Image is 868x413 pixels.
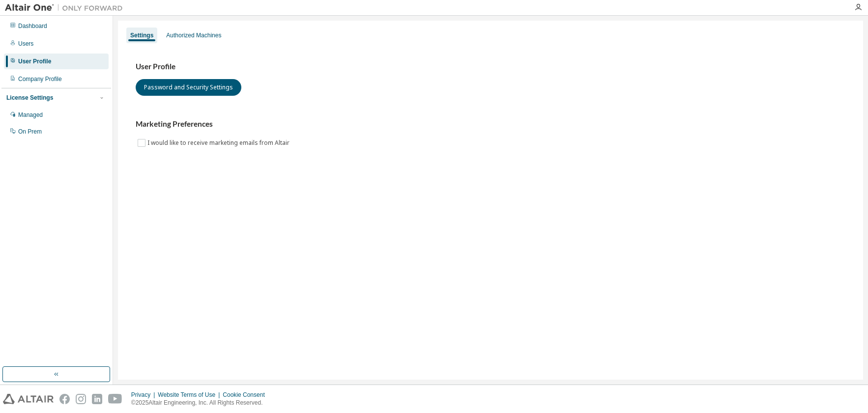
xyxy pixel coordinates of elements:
[5,3,128,13] img: Altair One
[136,62,845,72] h3: User Profile
[18,22,47,30] div: Dashboard
[108,394,122,404] img: youtube.svg
[92,394,102,404] img: linkedin.svg
[18,57,51,65] div: User Profile
[130,31,153,39] div: Settings
[136,119,845,129] h3: Marketing Preferences
[131,391,158,399] div: Privacy
[131,399,271,407] p: © 2025 Altair Engineering, Inc. All Rights Reserved.
[136,79,241,96] button: Password and Security Settings
[166,31,221,39] div: Authorized Machines
[158,391,223,399] div: Website Terms of Use
[223,391,270,399] div: Cookie Consent
[18,75,62,83] div: Company Profile
[6,94,53,102] div: License Settings
[18,40,33,48] div: Users
[18,128,42,136] div: On Prem
[18,111,43,119] div: Managed
[59,394,70,404] img: facebook.svg
[76,394,86,404] img: instagram.svg
[3,394,54,404] img: altair_logo.svg
[147,137,291,149] label: I would like to receive marketing emails from Altair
